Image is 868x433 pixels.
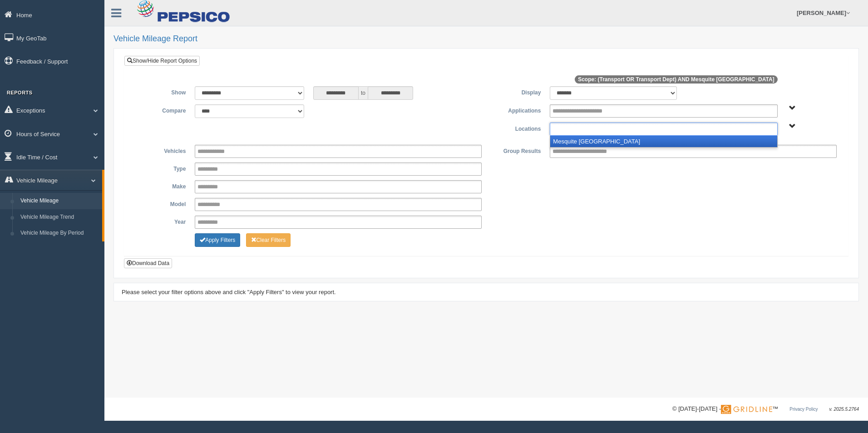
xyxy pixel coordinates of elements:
[829,407,859,412] span: v. 2025.5.2764
[131,86,190,97] label: Show
[575,75,777,84] span: Scope: (Transport OR Transport Dept) AND Mesquite [GEOGRAPHIC_DATA]
[131,145,190,156] label: Vehicles
[16,225,102,241] a: Vehicle Mileage By Period
[486,104,545,115] label: Applications
[131,104,190,115] label: Compare
[131,198,190,209] label: Model
[195,233,240,247] button: Change Filter Options
[486,145,545,156] label: Group Results
[486,123,545,133] label: Locations
[122,289,336,295] span: Please select your filter options above and click "Apply Filters" to view your report.
[131,162,190,173] label: Type
[131,216,190,226] label: Year
[672,404,859,414] div: © [DATE]-[DATE] - ™
[550,136,777,147] li: Mesquite [GEOGRAPHIC_DATA]
[16,193,102,209] a: Vehicle Mileage
[131,180,190,191] label: Make
[246,233,291,247] button: Change Filter Options
[124,56,200,66] a: Show/Hide Report Options
[124,258,172,268] button: Download Data
[113,34,859,44] h2: Vehicle Mileage Report
[359,86,368,100] span: to
[486,86,545,97] label: Display
[789,407,818,412] a: Privacy Policy
[16,209,102,226] a: Vehicle Mileage Trend
[721,405,772,414] img: Gridline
